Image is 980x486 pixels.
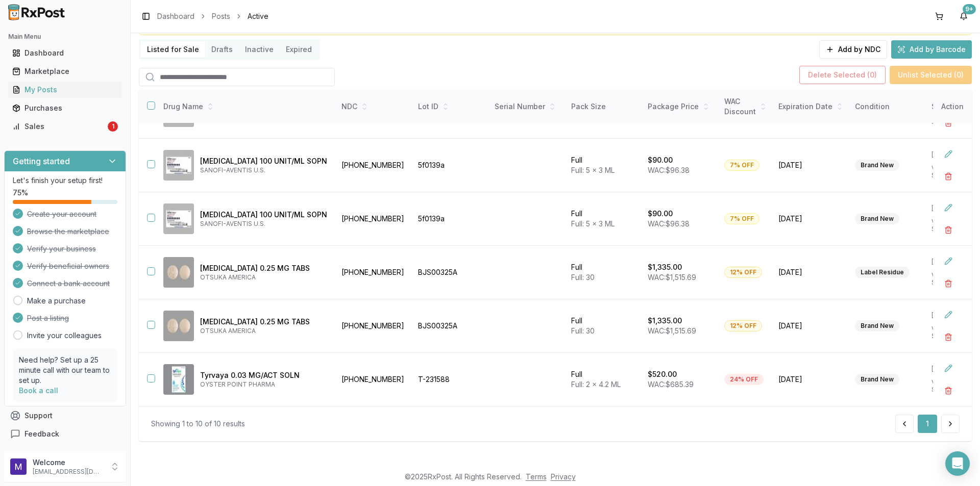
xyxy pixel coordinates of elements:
td: 5f0139a [412,192,488,246]
div: Brand New [855,374,899,385]
button: Delete [939,381,958,400]
span: Feedback [24,429,59,439]
td: Full [565,299,642,353]
a: Sales1 [8,117,122,136]
span: WAC: $1,515.69 [648,326,696,335]
p: [DATE] [932,151,970,159]
button: Marketplace [4,63,126,80]
span: Full: 5 x 3 ML [571,166,615,174]
div: Dashboard [12,48,118,58]
button: Add by NDC [819,40,887,59]
button: Expired [280,41,318,58]
button: Add by Barcode [891,40,972,59]
button: My Posts [4,82,126,98]
img: Lantus SoloStar 100 UNIT/ML SOPN [163,203,194,234]
td: [PHONE_NUMBER] [335,299,412,353]
span: WAC: $685.39 [648,380,694,389]
span: Verify beneficial owners [27,261,109,271]
div: Lot ID [418,101,482,112]
span: Browse the marketplace [27,226,109,237]
span: WAC: $96.38 [648,166,690,174]
td: T-231588 [412,353,488,406]
p: $520.00 [648,369,677,379]
span: [DATE] [778,214,843,224]
th: Action [933,90,972,123]
div: NDC [341,101,406,112]
div: 7% OFF [724,213,759,224]
td: Full [565,246,642,299]
p: [DATE] [932,258,970,266]
a: My Posts [8,81,122,99]
div: Label Residue [855,267,910,278]
button: Edit [939,305,958,324]
img: Rexulti 0.25 MG TABS [163,257,194,288]
p: via NDC Search [932,163,970,180]
a: Terms [526,472,547,481]
p: [EMAIL_ADDRESS][DOMAIN_NAME] [33,468,104,476]
a: Posts [212,11,230,21]
p: Need help? Set up a 25 minute call with our team to set up. [19,355,111,386]
p: via NDC Search [932,270,970,287]
a: Marketplace [8,62,122,81]
img: Tyrvaya 0.03 MG/ACT SOLN [163,364,194,395]
nav: breadcrumb [157,11,268,21]
p: [DATE] [932,312,970,320]
th: Pack Size [565,90,642,123]
p: $1,335.00 [648,262,682,272]
span: [DATE] [778,374,843,385]
p: via NDC Search [932,324,970,340]
p: via NDC Search [932,377,970,394]
span: [DATE] [778,321,843,331]
div: 12% OFF [724,267,762,278]
button: Edit [939,252,958,270]
a: Invite your colleagues [27,330,102,341]
p: OYSTER POINT PHARMA [200,380,327,389]
p: $90.00 [648,209,673,219]
img: Lantus SoloStar 100 UNIT/ML SOPN [163,150,194,181]
p: $90.00 [648,155,673,165]
div: Source [932,101,970,112]
p: Let's finish your setup first! [13,175,117,186]
span: WAC: $96.38 [648,219,690,228]
div: Drug Name [163,101,327,112]
div: Brand New [855,320,899,331]
button: Listed for Sale [141,41,205,58]
td: 5f0139a [412,139,488,192]
button: Delete [939,274,958,293]
p: via NDC Search [932,217,970,233]
a: Dashboard [157,11,194,21]
div: Sales [12,121,106,132]
p: [MEDICAL_DATA] 100 UNIT/ML SOPN [200,210,327,220]
img: Rexulti 0.25 MG TABS [163,311,194,341]
p: [DATE] [932,204,970,213]
span: [DATE] [778,267,843,277]
p: [MEDICAL_DATA] 0.25 MG TABS [200,263,327,273]
img: RxPost Logo [4,4,69,20]
a: Purchases [8,99,122,117]
span: WAC: $1,515.69 [648,273,696,282]
a: Dashboard [8,44,122,62]
td: Full [565,192,642,246]
button: Dashboard [4,45,126,61]
div: Marketplace [12,66,118,76]
td: BJS00325A [412,246,488,299]
span: Verify your business [27,244,96,254]
p: Welcome [33,457,104,468]
p: OTSUKA AMERICA [200,327,327,335]
div: Serial Number [495,101,559,112]
p: [MEDICAL_DATA] 0.25 MG TABS [200,317,327,327]
button: Drafts [205,41,239,58]
div: 7% OFF [724,160,759,171]
img: User avatar [10,458,27,475]
span: Connect a bank account [27,278,110,289]
div: 9+ [963,4,976,14]
p: OTSUKA AMERICA [200,273,327,282]
div: Showing 1 to 10 of 10 results [151,419,245,429]
div: 12% OFF [724,320,762,331]
p: [DATE] [932,365,970,373]
td: [PHONE_NUMBER] [335,246,412,299]
span: Full: 30 [571,326,595,335]
button: Edit [939,198,958,217]
span: 75 % [13,188,28,198]
span: Full: 5 x 3 ML [571,219,615,228]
